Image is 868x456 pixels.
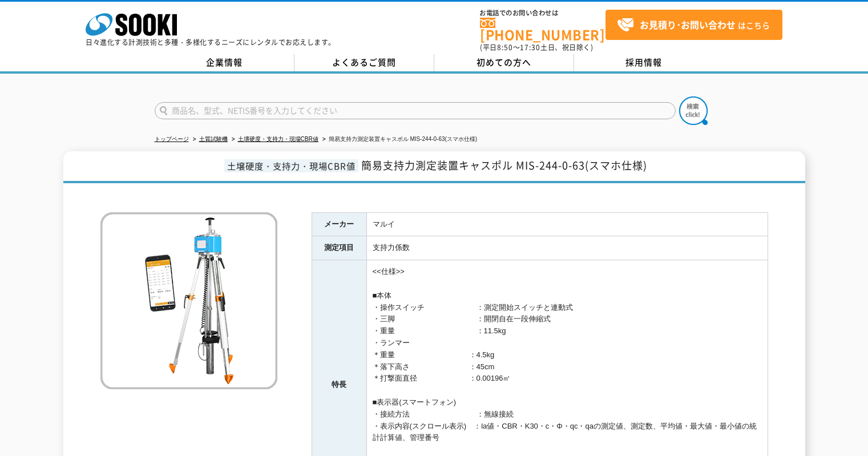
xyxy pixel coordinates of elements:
[640,18,736,31] strong: お見積り･お問い合わせ
[155,102,676,119] input: 商品名、型式、NETIS番号を入力してください
[520,42,540,53] span: 17:30
[199,136,228,142] a: 土質試験機
[679,96,708,125] img: btn_search.png
[361,158,647,173] span: 簡易支持力測定装置キャスポル MIS-244-0-63(スマホ仕様)
[480,18,605,41] a: [PHONE_NUMBER]
[320,134,478,146] li: 簡易支持力測定装置キャスポル MIS-244-0-63(スマホ仕様)
[155,136,189,142] a: トップページ
[605,10,782,40] a: お見積り･お問い合わせはこちら
[617,17,770,34] span: はこちら
[238,136,318,142] a: 土壌硬度・支持力・現場CBR値
[366,236,768,260] td: 支持力係数
[434,54,574,71] a: 初めての方へ
[100,212,277,389] img: 簡易支持力測定装置キャスポル MIS-244-0-63(スマホ仕様)
[224,159,358,172] span: 土壌硬度・支持力・現場CBR値
[366,212,768,236] td: マルイ
[480,10,605,17] span: お電話でのお問い合わせは
[312,212,366,236] th: メーカー
[155,54,294,71] a: 企業情報
[574,54,714,71] a: 採用情報
[294,54,434,71] a: よくあるご質問
[86,39,336,46] p: 日々進化する計測技術と多種・多様化するニーズにレンタルでお応えします。
[477,56,531,68] span: 初めての方へ
[497,42,513,53] span: 8:50
[480,42,593,53] span: (平日 ～ 土日、祝日除く)
[312,236,366,260] th: 測定項目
